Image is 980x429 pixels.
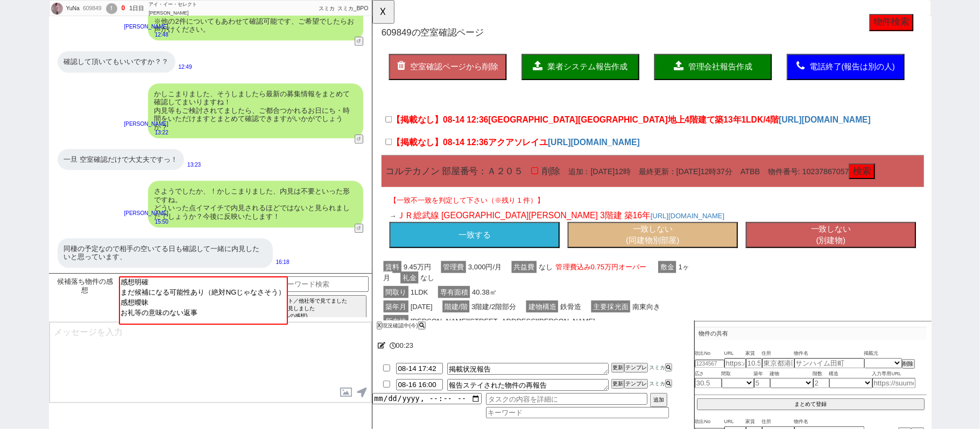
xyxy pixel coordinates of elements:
[425,180,512,189] span: 物件番号: 10237867057
[813,370,829,378] span: 階数
[58,149,185,170] div: 一旦 空室確認だけで大丈夫ですっ！
[697,398,925,410] button: まとめて登録
[754,370,770,378] span: 築年
[724,358,746,368] input: https://suumo.jp/chintai/jnc_000022489271
[437,124,536,134] a: [URL][DOMAIN_NAME]
[194,281,297,294] span: 管理費込み0.75万円オーバー
[355,134,363,144] button: ↺
[695,378,722,388] input: 30.5
[872,378,915,388] input: https://suumo.jp/chintai/jnc_000022489271
[39,339,242,352] span: [PERSON_NAME][STREET_ADDRESS][PERSON_NAME]
[129,4,144,13] div: 1日目
[51,3,63,15] img: 0hhxNvgI62N1djDyl5VFhJaRNfND1Afm5FR2x-YlULPGZdNnACTm57MlIPYWUMO3QJGGp5Y14KOjVBXQV7OxYDdjNZLG8eTw4...
[401,239,584,267] button: 一致しない(別建物)
[80,4,104,13] div: 609849
[235,323,277,336] span: 主要採光面
[355,224,363,233] button: ↺
[267,276,369,292] input: 🔍キーワード検索
[41,67,136,76] span: 空室確認ページから削除
[377,323,428,328] div: 現況確認中(今)
[813,378,829,388] input: 2
[12,308,39,320] span: 間取り
[104,323,157,336] span: 3階建/2階部分
[277,323,312,336] span: 南東向き
[10,30,42,40] span: 609849
[120,308,287,318] option: お礼等の意味のない返事
[762,349,794,358] span: 住所
[165,323,200,336] span: 建物構造
[650,393,667,407] button: 追加
[70,308,105,320] span: 専有面積
[337,5,369,11] span: スミカ_BPO
[124,23,168,31] p: [PERSON_NAME]
[148,181,363,227] div: さようでしたか、！かしこまりました、内見は不要といった形ですね。 どういった点イマイチで内見されるほどではないと見られましたでしょうか？今後に反映いたします！
[276,258,290,267] p: 16:18
[695,349,724,358] span: 吹出No
[611,363,624,373] button: 更新
[31,281,65,294] span: 9.45万円
[829,370,872,378] span: 構造
[695,327,927,340] p: 物件の共有
[872,370,915,378] span: 入力専用URL
[762,418,794,426] span: 住所
[148,83,363,138] div: かしこまりました、そうしましたら最新の募集情報をまとめて確認してまいりますね！ 内見等もご検討されてましたら、ご都合つかれるお日にち・時間をいただけますとまとめて確認できますがいかがでしょうか？
[611,379,624,389] button: 更新
[124,209,168,218] p: [PERSON_NAME]
[12,281,341,305] span: 1ヶ月
[125,124,437,134] span: [GEOGRAPHIC_DATA][GEOGRAPHIC_DATA]地上4階建て築13年1LDK/4階
[695,370,722,378] span: 広さ
[187,161,201,169] p: 13:23
[864,349,879,358] span: 掲載元
[120,288,287,298] option: まだ候補になる可能性あり（絶対NGじゃなさそう）
[178,178,202,189] span: 削除
[149,1,202,17] div: アイ・イー・セレクト [PERSON_NAME][GEOGRAPHIC_DATA]店
[307,281,327,294] span: 敷金
[624,379,648,389] button: テンプレ
[125,148,189,158] span: アクアソレイユ
[74,281,101,294] span: 管理費
[200,323,227,336] span: 鉄骨造
[902,359,915,369] button: 削除
[18,228,26,237] span: →
[724,349,746,358] span: URL
[14,123,437,135] label: 【掲載なし】08-14 12:36
[12,281,31,294] span: 賃料
[794,349,864,358] span: 物件名
[648,364,665,370] span: スミカ
[278,180,387,189] span: 最終更新：[DATE]12時37分
[65,4,80,13] div: YuNa
[355,37,363,46] button: ↺
[189,148,288,158] a: [URL][DOMAIN_NAME]
[12,323,39,336] span: 築年月
[396,341,414,349] span: 00:23
[39,308,62,320] span: 1LDK
[177,281,299,294] span: なし
[754,378,770,388] input: 5
[124,31,168,39] p: 12:48
[150,281,177,294] span: 共益費
[299,228,379,237] a: [URL][DOMAIN_NAME]
[695,418,724,426] span: 吹出No
[512,176,540,193] button: 検索
[26,227,299,237] span: ＪＲ総武線 [GEOGRAPHIC_DATA][PERSON_NAME] 3階建 築16年
[724,418,746,426] span: URL
[794,358,864,368] input: サンハイム田町
[794,418,864,426] span: 物件名
[124,218,168,226] p: 15:50
[624,363,648,373] button: テンプレ
[106,3,117,14] div: !
[30,292,50,305] span: 礼金
[270,295,367,322] button: 他サイト／他社等で見てました 既に内見しました (物件への感想)
[648,381,665,387] span: スミカ
[340,67,408,76] span: 管理会社報告作成
[746,358,762,368] input: 10.5
[746,349,762,358] span: 家賃
[120,298,287,308] option: 感想曖昧
[39,323,67,336] span: [DATE]
[746,418,762,426] span: 家賃
[18,210,584,220] p: 【一致不一致を判定して下さい（※残り 1 件）】
[319,5,335,11] span: スミカ
[14,149,21,156] input: 【掲載なし】08-14 12:36アクアソレイユ
[58,238,273,268] div: 同棲の予定なので相手の空いてる日も確認して一緒に内見したいと思っています、
[486,407,669,418] input: キーワード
